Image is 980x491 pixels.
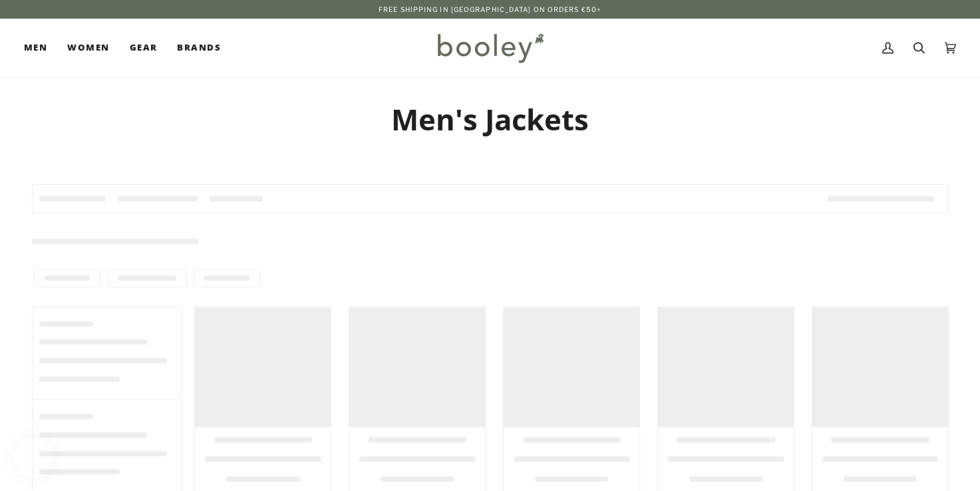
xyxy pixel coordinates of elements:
h1: Men's Jackets [32,101,949,138]
span: Women [67,41,109,55]
span: Brands [177,41,221,55]
p: Free Shipping in [GEOGRAPHIC_DATA] on Orders €50+ [379,4,601,15]
a: Men [24,19,57,77]
iframe: Button to open loyalty program pop-up [13,438,53,478]
a: Brands [167,19,231,77]
a: Gear [120,19,168,77]
span: Gear [130,41,158,55]
span: Men [24,41,47,55]
a: Women [57,19,119,77]
img: Booley [432,29,548,67]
